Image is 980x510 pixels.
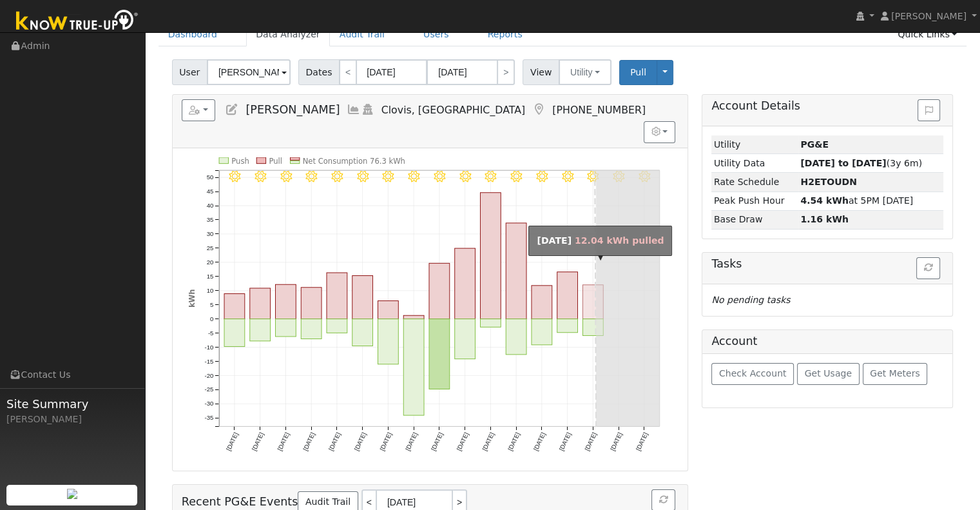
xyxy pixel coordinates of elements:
text: [DATE] [583,431,598,452]
text: 0 [210,315,213,322]
rect: onclick="" [224,293,245,319]
text: [DATE] [635,431,649,452]
i: 8/06 - Clear [408,171,419,182]
text: -35 [204,414,213,421]
rect: onclick="" [480,193,501,319]
text: [DATE] [481,431,495,452]
text: [DATE] [430,431,445,452]
i: 7/30 - Clear [229,171,240,182]
h5: Account Details [711,99,943,113]
rect: onclick="" [455,319,476,359]
span: [PERSON_NAME] [891,11,966,21]
a: Edit User (15525) [225,103,239,116]
strong: ID: 13783207, authorized: 02/28/24 [800,139,829,150]
text: Push [231,156,249,165]
td: Utility [711,135,798,154]
text: [DATE] [302,431,316,452]
td: Rate Schedule [711,173,798,191]
h5: Account [711,335,757,348]
span: [PERSON_NAME] [245,103,340,116]
text: [DATE] [558,431,573,452]
rect: onclick="" [429,263,450,319]
rect: onclick="" [403,319,424,416]
td: Base Draw [711,210,798,229]
text: -25 [204,386,213,393]
i: 7/31 - Clear [255,171,266,182]
i: 8/11 - Clear [536,171,548,182]
button: Refresh [916,257,940,279]
i: No pending tasks [711,295,790,305]
span: Dates [298,59,340,85]
rect: onclick="" [506,223,526,319]
a: Dashboard [159,23,227,46]
rect: onclick="" [301,288,322,319]
rect: onclick="" [378,300,398,319]
i: 8/03 - Clear [331,171,343,182]
a: Map [532,103,546,116]
td: Utility Data [711,154,798,173]
span: Site Summary [6,395,138,413]
text: [DATE] [532,431,547,452]
a: Users [414,23,459,46]
strong: F [800,177,857,187]
text: [DATE] [352,431,367,452]
i: 8/07 - Clear [434,171,445,182]
rect: onclick="" [582,285,603,319]
span: Clovis, [GEOGRAPHIC_DATA] [381,104,526,116]
i: 8/08 - Clear [459,171,471,182]
text: -5 [208,329,214,337]
a: Login As (last 08/15/2025 8:42:57 AM) [361,103,375,116]
i: 8/09 - Clear [485,171,496,182]
rect: onclick="" [480,319,501,328]
rect: onclick="" [582,319,603,336]
text: [DATE] [327,431,342,452]
strong: [DATE] to [DATE] [800,158,886,168]
button: Check Account [711,363,794,385]
h5: Tasks [711,257,943,271]
text: 45 [206,188,213,195]
text: 40 [206,202,213,209]
a: Multi-Series Graph [347,103,361,116]
rect: onclick="" [429,319,450,389]
button: Utility [559,59,611,85]
input: Select a User [207,59,291,85]
text: -30 [204,400,213,407]
div: [PERSON_NAME] [6,413,138,426]
strong: 4.54 kWh [800,195,849,206]
rect: onclick="" [557,319,578,333]
rect: onclick="" [455,248,476,319]
button: Get Meters [863,363,928,385]
text: 25 [206,244,213,251]
text: [DATE] [225,431,240,452]
a: Audit Trail [330,23,394,46]
text: Net Consumption 76.3 kWh [302,156,405,165]
text: 30 [206,230,213,237]
a: Data Analyzer [246,23,330,46]
text: -20 [204,371,213,378]
text: [DATE] [609,431,624,452]
text: 5 [210,301,213,308]
rect: onclick="" [327,319,347,333]
rect: onclick="" [301,319,322,339]
rect: onclick="" [327,273,347,319]
rect: onclick="" [532,319,552,345]
button: Get Usage [797,363,860,385]
strong: [DATE] [537,235,572,246]
rect: onclick="" [352,319,373,346]
text: -10 [204,344,213,351]
rect: onclick="" [275,319,296,337]
span: 12.04 kWh pulled [575,235,664,246]
i: 8/12 - Clear [562,171,573,182]
rect: onclick="" [250,288,271,319]
text: [DATE] [276,431,291,452]
a: Quick Links [888,23,966,46]
i: 8/01 - Clear [280,171,291,182]
span: User [172,59,207,85]
button: Issue History [918,99,940,121]
rect: onclick="" [275,284,296,319]
span: [PHONE_NUMBER] [552,104,646,116]
strong: 1.16 kWh [800,214,849,224]
text: Pull [269,156,282,165]
text: 50 [206,173,213,181]
i: 8/04 - Clear [357,171,369,182]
